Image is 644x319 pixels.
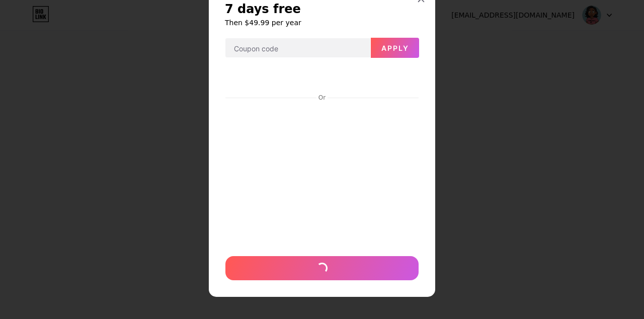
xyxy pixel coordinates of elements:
h6: Then $49.99 per year [225,18,419,28]
input: Coupon code [225,38,370,58]
button: Apply [371,38,419,58]
span: Apply [381,44,409,52]
iframe: Secure payment input frame [223,103,421,246]
span: 7 days free [225,1,301,17]
iframe: Secure payment button frame [225,66,419,91]
div: Or [316,94,328,102]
